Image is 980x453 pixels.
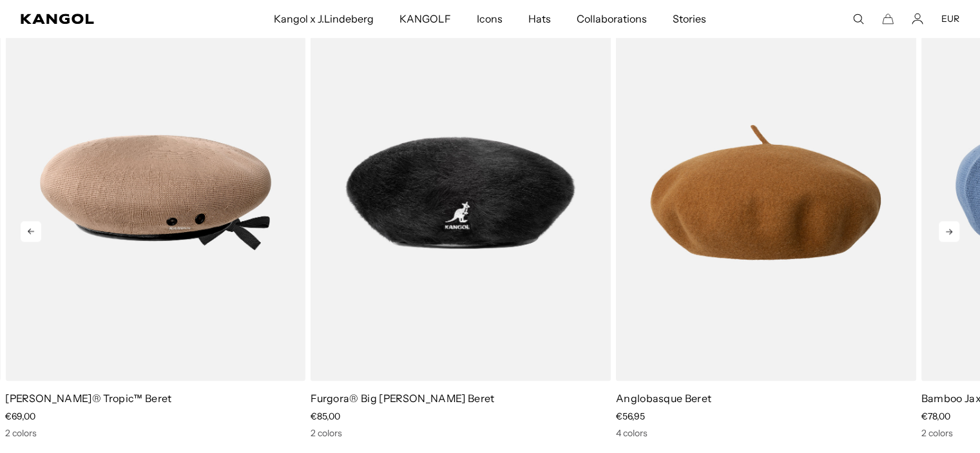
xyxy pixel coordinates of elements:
[5,4,305,381] img: MONTY® Tropic™ Beret
[912,13,923,24] a: Account
[616,4,916,381] img: Anglobasque Beret
[852,13,864,24] summary: Search here
[305,4,611,439] div: 3 of 10
[5,392,171,405] a: [PERSON_NAME]® Tropic™ Beret
[311,392,494,405] a: Furgora® Big [PERSON_NAME] Beret
[5,427,305,439] div: 2 colors
[21,14,180,24] a: Kangol
[882,13,894,24] button: Cart
[941,13,959,24] button: EUR
[616,410,645,422] span: €56,95
[311,4,611,381] img: Furgora® Big Monty Beret
[921,410,950,422] span: €78,00
[616,427,916,439] div: 4 colors
[611,4,916,439] div: 4 of 10
[311,427,611,439] div: 2 colors
[616,392,711,405] a: Anglobasque Beret
[311,410,340,422] span: €85,00
[5,410,35,422] span: €69,00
